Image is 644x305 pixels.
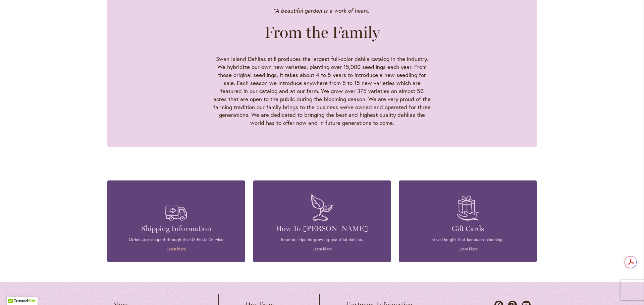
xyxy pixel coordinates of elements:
em: "A beautiful garden is a work of heart." [273,7,371,14]
a: Learn More [167,246,186,251]
h2: From the Family [264,23,380,42]
p: Read our tips for growing beautiful dahlias. [263,237,381,243]
p: Orders are shipped through the US Postal Service [117,237,235,243]
h4: Shipping Information [117,224,235,233]
p: Give the gift that keeps on blooming. [409,237,527,243]
a: Learn More [313,246,332,251]
a: Learn More [459,246,478,251]
h4: Gift Cards [409,224,527,233]
p: Swan Island Dahlias still produces the largest full-color dahlia catalog in the industry. We hybr... [213,55,431,127]
h4: How To [PERSON_NAME] [263,224,381,233]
